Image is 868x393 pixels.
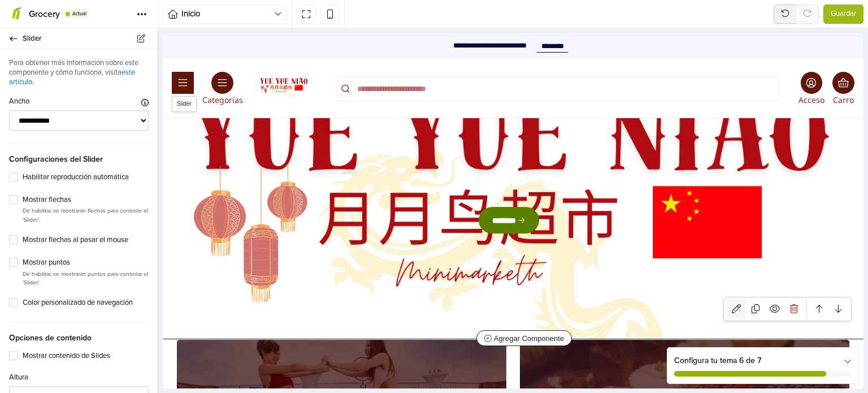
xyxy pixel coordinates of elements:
span: Opciones de contenido [9,322,149,344]
span: Configuraciones del Slider [9,144,149,165]
button: Acceso [633,36,664,75]
button: Categorías [37,36,82,75]
div: Categorías [40,63,80,71]
p: Para obtener más información sobre este componente y cómo funciona, visita . [9,58,149,87]
div: Configura tu tema 6 de 7 [667,348,858,383]
span: Inicio [181,7,274,20]
div: Acceso [636,63,662,71]
p: De habilitar, se mostrarán puntos para controlar el 'Slider'. [23,270,149,287]
a: Ocultar [602,267,622,286]
label: Habilitar reproducción automática [23,172,149,183]
button: Inicio [163,5,287,24]
div: Configura tu tema 6 de 7 [674,355,852,366]
a: Mover hacia arriba [647,267,666,286]
button: Guardar [823,5,863,24]
label: Mostrar contenido de Slides [23,351,149,362]
button: Submit [173,44,193,68]
div: Carro [670,63,691,71]
a: Mover hacia abajo [666,267,685,286]
button: Menú [7,36,33,75]
img: YUE YUE NIAO [96,41,146,69]
span: Agregar Componente [322,301,401,310]
label: Mostrar flechas al pasar el mouse [23,235,149,246]
label: Mostrar puntos [23,257,149,269]
a: Duplicar [583,267,602,286]
label: Color personalizado de navegación [23,297,149,309]
label: Mostrar flechas [23,195,149,206]
span: Grocery [29,8,60,20]
div: Menú [9,63,31,71]
a: este artículo [9,68,135,87]
a: Editar [564,267,583,286]
span: Slider [23,31,144,46]
span: Actual [72,11,86,16]
button: Carro [667,36,694,75]
span: Guardar [831,8,856,20]
p: De habilitar, se mostrarán flechas para controlar el 'Slider'. [23,206,149,224]
span: Slider [9,63,34,79]
a: Eliminar [622,267,641,286]
button: Agregar Componente [314,297,409,313]
div: 1 / 1 [7,68,685,306]
label: Altura [9,372,28,383]
label: Ancho [9,96,29,107]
